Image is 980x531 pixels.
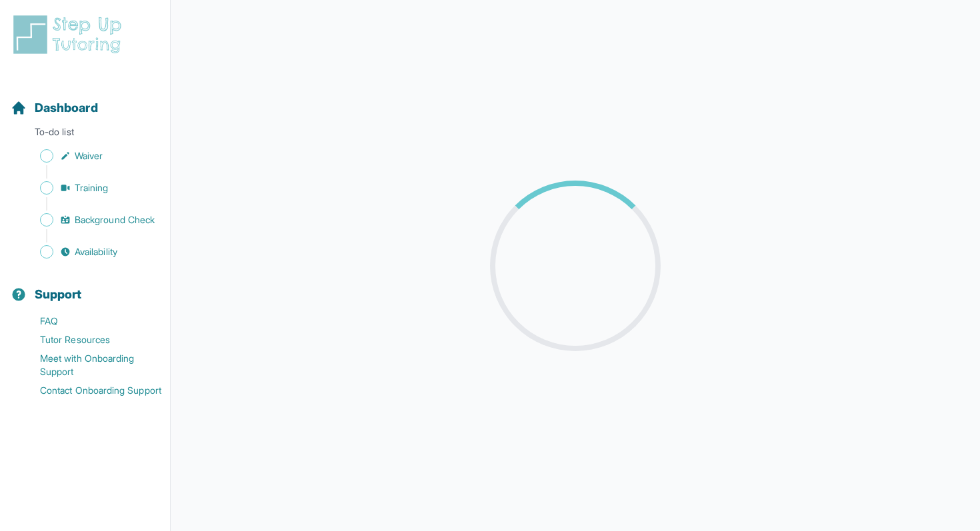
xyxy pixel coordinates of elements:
a: Dashboard [11,99,98,117]
a: Background Check [11,211,170,229]
a: Contact Onboarding Support [11,381,170,400]
button: Support [5,264,165,309]
a: Meet with Onboarding Support [11,349,170,381]
span: Support [35,285,82,304]
span: Training [75,181,109,195]
button: Dashboard [5,77,165,123]
img: logo [11,13,129,56]
a: Waiver [11,147,170,165]
span: Waiver [75,149,103,163]
a: Availability [11,243,170,261]
span: Dashboard [35,99,98,117]
p: To-do list [5,125,165,144]
a: FAQ [11,312,170,330]
a: Training [11,179,170,197]
span: Availability [75,245,117,259]
a: Tutor Resources [11,330,170,349]
span: Background Check [75,213,155,227]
